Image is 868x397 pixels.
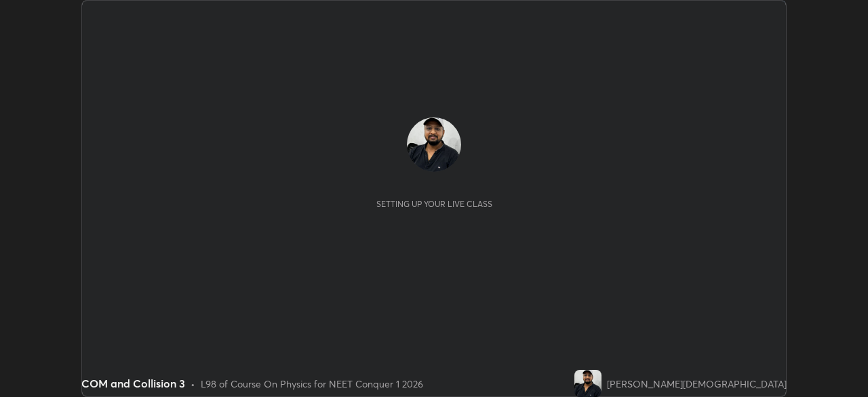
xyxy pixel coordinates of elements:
img: 1899b2883f274fe6831501f89e15059c.jpg [407,117,461,172]
div: L98 of Course On Physics for NEET Conquer 1 2026 [201,377,423,391]
div: Setting up your live class [376,199,492,209]
div: • [191,377,195,391]
div: COM and Collision 3 [81,375,185,392]
img: 1899b2883f274fe6831501f89e15059c.jpg [574,370,601,397]
div: [PERSON_NAME][DEMOGRAPHIC_DATA] [607,377,787,391]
